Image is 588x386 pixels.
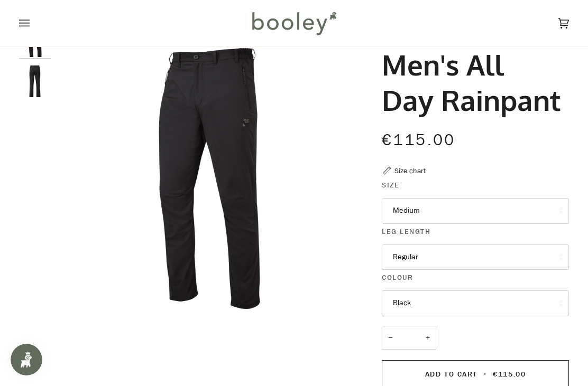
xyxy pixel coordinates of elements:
button: − [382,326,399,350]
iframe: Button to open loyalty program pop-up [11,344,42,375]
div: Sprayway Men's All Day Rainpant Black - Booley Galway [56,25,363,332]
img: Booley [247,8,340,39]
span: • [480,369,490,379]
span: Leg Length [382,226,430,237]
img: Sprayway Men&#39;s All Day Rainpant Black - Booley Galway [56,25,363,332]
button: Medium [382,198,569,224]
span: Size [382,180,399,191]
span: Add to Cart [425,369,477,379]
button: + [419,326,436,350]
img: Sprayway Men's All Day Rainpant Black - Booley Galway [19,65,51,97]
button: Regular [382,244,569,270]
span: Colour [382,272,413,283]
h1: Men's All Day Rainpant [382,47,561,117]
input: Quantity [382,326,436,350]
span: €115.00 [382,129,456,151]
div: Size chart [394,165,426,176]
span: €115.00 [493,369,526,379]
button: Black [382,290,569,316]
